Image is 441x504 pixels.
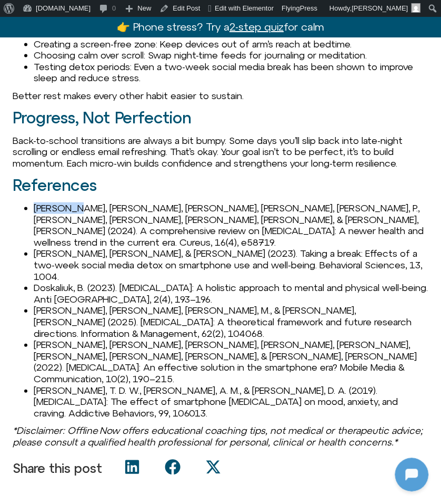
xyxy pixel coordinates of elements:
[229,21,284,33] u: 2-step quiz
[34,50,428,61] li: Choosing calm over scroll: Swap night-time feeds for journaling or meditation.
[395,458,428,491] iframe: Botpress
[13,135,428,169] p: Back-to-school transitions are always a bit bumpy. Some days you’ll slip back into late-night scr...
[34,61,428,84] li: Testing detox periods: Even a two-week social media break has been shown to improve sleep and red...
[215,4,274,12] span: Edit with Elementor
[13,177,428,194] h2: References
[34,385,428,419] li: [PERSON_NAME], T. D. W., [PERSON_NAME], A. M., & [PERSON_NAME], D. A. (2019). [MEDICAL_DATA]: The...
[34,305,428,339] li: [PERSON_NAME], [PERSON_NAME], [PERSON_NAME], M., & [PERSON_NAME], [PERSON_NAME] (2025). [MEDICAL_...
[34,282,428,305] li: Doskaliuk, B. (2023). [MEDICAL_DATA]: A holistic approach to mental and physical well-being. Anti...
[117,21,324,33] a: 👉 Phone stress? Try a2-step quizfor calm
[352,4,408,12] span: [PERSON_NAME]
[153,455,194,479] div: Share on facebook
[13,109,428,127] h2: Progress, Not Perfection
[113,455,153,479] div: Share on linkedin
[194,455,234,479] div: Share on x-twitter
[34,202,428,248] li: [PERSON_NAME], [PERSON_NAME], [PERSON_NAME], [PERSON_NAME], [PERSON_NAME], P., [PERSON_NAME], [PE...
[34,248,428,282] li: [PERSON_NAME], [PERSON_NAME], & [PERSON_NAME] (2023). Taking a break: Effects of a two-week socia...
[13,461,102,475] p: Share this post
[13,90,428,102] p: Better rest makes every other habit easier to sustain.
[13,425,423,448] em: *Disclaimer: Offline Now offers educational coaching tips, not medical or therapeutic advice; ple...
[34,38,428,50] li: Creating a screen-free zone: Keep devices out of arm’s reach at bedtime.
[34,339,428,384] li: [PERSON_NAME], [PERSON_NAME], [PERSON_NAME], [PERSON_NAME], [PERSON_NAME], [PERSON_NAME], [PERSON...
